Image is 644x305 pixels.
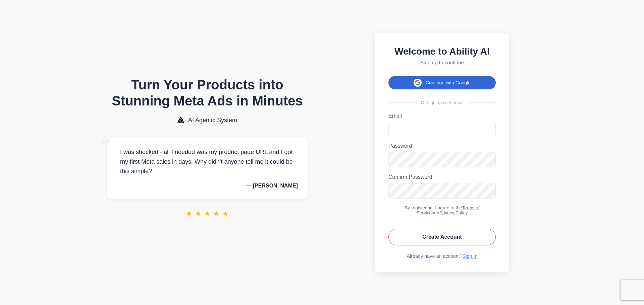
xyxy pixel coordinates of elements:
[388,60,496,65] p: Sign up to continue
[388,229,496,245] button: Create Account
[222,209,229,218] span: ★
[388,100,496,105] div: Or sign up with email
[388,76,496,89] button: Continue with Google
[388,113,496,119] label: Email
[388,46,496,57] h2: Welcome to Ability AI
[177,117,184,123] img: AI Agentic System Logo
[117,147,298,176] p: I was shocked - all I needed was my product page URL and I got my first Meta sales in days. Why d...
[388,205,496,215] div: By registering, I agree to the and
[417,205,480,215] a: Terms of Service
[439,210,468,215] a: Privacy Policy
[388,143,496,149] label: Password
[195,209,202,218] span: ★
[463,253,478,259] a: Sign In
[188,117,237,124] span: AI Agentic System
[204,209,211,218] span: ★
[107,77,308,109] h1: Turn Your Products into Stunning Meta Ads in Minutes
[117,183,298,189] p: — [PERSON_NAME]
[388,174,496,180] label: Confirm Password
[100,131,112,161] span: “
[185,209,193,218] span: ★
[388,253,496,259] div: Already have an account?
[213,209,220,218] span: ★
